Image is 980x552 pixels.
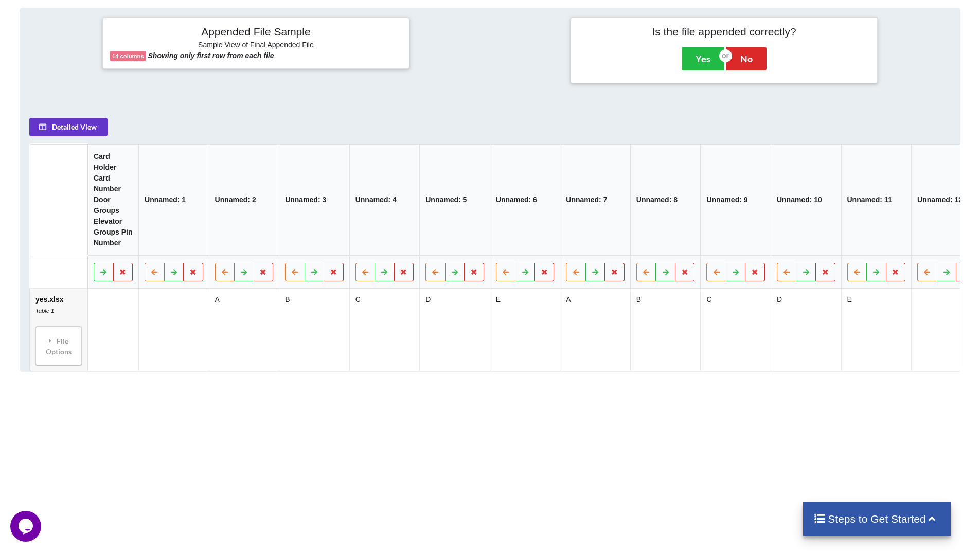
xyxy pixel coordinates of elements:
th: Unnamed: 7 [560,144,631,256]
b: Showing only first row from each file [148,51,274,60]
b: 14 columns [112,53,144,59]
i: Table 1 [35,308,54,314]
td: E [490,289,560,371]
th: Unnamed: 9 [701,144,771,256]
th: Unnamed: 10 [771,144,841,256]
th: Unnamed: 2 [209,144,279,256]
th: Card Holder Card Number Door Groups Elevator Groups Pin Number [87,144,138,256]
th: Unnamed: 8 [630,144,701,256]
h4: Steps to Get Started [813,512,940,525]
td: A [560,289,631,371]
td: D [771,289,841,371]
td: yes.xlsx [30,289,87,371]
th: Unnamed: 3 [279,144,349,256]
td: C [349,289,420,371]
td: A [209,289,279,371]
th: Unnamed: 5 [420,144,490,256]
h4: Is the file appended correctly? [578,25,870,38]
iframe: chat widget [10,511,43,542]
button: Detailed View [29,118,108,136]
td: B [630,289,701,371]
th: Unnamed: 4 [349,144,420,256]
th: Unnamed: 6 [490,144,560,256]
button: No [726,47,767,70]
div: File Options [39,330,79,362]
h4: Appended File Sample [110,25,402,40]
td: D [420,289,490,371]
th: Unnamed: 1 [138,144,209,256]
h6: Sample View of Final Appended File [110,41,402,51]
td: B [279,289,349,371]
button: Yes [682,47,724,70]
th: Unnamed: 11 [841,144,912,256]
td: C [701,289,771,371]
td: E [841,289,912,371]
